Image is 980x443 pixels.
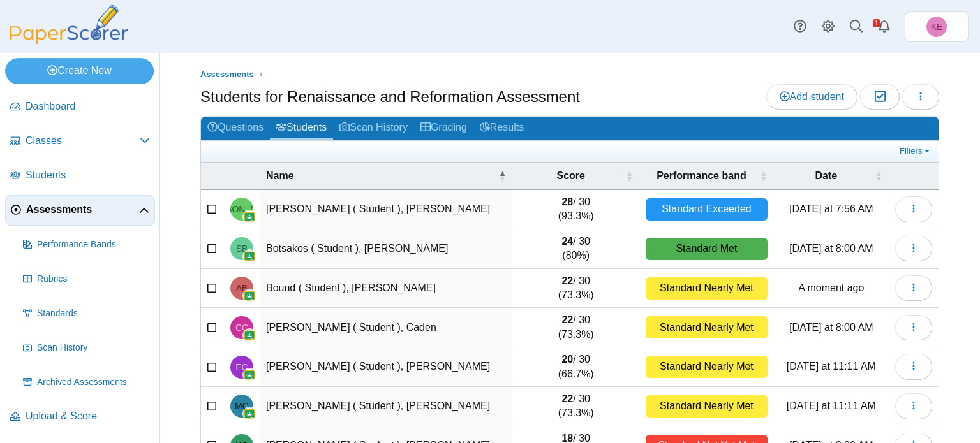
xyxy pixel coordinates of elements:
a: Create New [5,58,154,84]
b: 28 [561,196,573,207]
span: Name : Activate to invert sorting [498,170,506,182]
td: / 30 (66.7%) [512,347,639,387]
td: Bound ( Student ), [PERSON_NAME] [260,269,512,309]
img: googleClassroom-logo.png [243,407,256,420]
span: Archived Assessments [37,376,150,389]
span: Date : Activate to sort [875,170,882,182]
a: Upload & Score [5,402,155,432]
td: / 30 (73.3%) [512,387,639,426]
span: Add student [780,91,844,102]
h1: Students for Renaissance and Reformation Assessment [200,86,580,108]
a: Add student [766,84,857,110]
time: Sep 29, 2025 at 8:00 AM [789,243,873,254]
span: Scan History [37,342,150,354]
span: Kimberly Evans [931,22,943,31]
div: Standard Exceeded [646,198,767,221]
a: Alerts [870,13,898,41]
a: Standards [18,298,155,329]
time: Sep 29, 2025 at 8:00 AM [789,322,873,333]
b: 22 [561,275,573,286]
span: Caden Calderon ( Student ) [235,323,248,332]
span: Assessments [200,69,254,79]
span: Standards [37,307,150,320]
img: PaperScorer [5,5,133,44]
span: Date [780,169,872,183]
time: Sep 29, 2025 at 11:11 AM [787,400,876,411]
a: Assessments [5,195,155,226]
td: Botsakos ( Student ), [PERSON_NAME] [260,229,512,269]
span: Julianna Andreola ( Student ) [205,205,278,214]
time: Oct 1, 2025 at 8:44 AM [798,282,864,293]
span: Rubrics [37,273,150,286]
span: Score : Activate to sort [625,170,633,182]
td: / 30 (80%) [512,229,639,269]
td: / 30 (93.3%) [512,190,639,229]
a: Scan History [18,333,155,363]
a: Grading [414,117,473,140]
a: Kimberly Evans [905,11,969,42]
span: Upload & Score [26,409,150,423]
span: Emma Callahan ( Student ) [235,363,248,372]
td: [PERSON_NAME] ( Student ), [PERSON_NAME] [260,347,512,387]
div: Standard Nearly Met [646,277,767,300]
span: Students [26,168,150,182]
a: Dashboard [5,92,155,122]
img: googleClassroom-logo.png [243,250,256,263]
a: Archived Assessments [18,367,155,398]
span: Classes [26,134,140,148]
div: Standard Nearly Met [646,316,767,338]
td: [PERSON_NAME] ( Student ), [PERSON_NAME] [260,190,512,229]
time: Sep 29, 2025 at 7:56 AM [789,203,873,214]
a: Rubrics [18,264,155,294]
time: Sep 29, 2025 at 11:11 AM [787,361,876,372]
span: Performance band [646,169,757,183]
td: [PERSON_NAME] ( Student ), [PERSON_NAME] [260,387,512,426]
a: Filters [896,145,935,157]
span: Score [519,169,623,183]
a: Performance Bands [18,229,155,260]
img: googleClassroom-logo.png [243,368,256,381]
td: / 30 (73.3%) [512,308,639,347]
span: Performance Bands [37,238,150,251]
div: Standard Nearly Met [646,356,767,378]
span: Name [266,169,496,183]
a: PaperScorer [5,35,133,46]
img: googleClassroom-logo.png [243,329,256,342]
span: Matteo Campos ( Student ) [235,402,249,410]
b: 20 [561,354,573,365]
b: 22 [561,314,573,325]
a: Scan History [333,117,414,140]
td: / 30 (73.3%) [512,269,639,309]
img: googleClassroom-logo.png [243,289,256,302]
b: 24 [561,236,573,247]
span: Assessments [26,203,139,217]
div: Standard Met [646,238,767,260]
div: Standard Nearly Met [646,395,767,418]
span: Sophie Botsakos ( Student ) [236,244,248,253]
span: Arline Bound ( Student ) [236,284,248,293]
img: googleClassroom-logo.png [243,210,256,223]
a: Questions [201,117,270,140]
a: Results [473,117,530,140]
span: Kimberly Evans [926,17,947,37]
a: Students [5,161,155,191]
td: [PERSON_NAME] ( Student ), Caden [260,308,512,347]
b: 22 [561,393,573,404]
a: Assessments [197,67,257,83]
span: Performance band : Activate to sort [760,170,768,182]
span: Dashboard [26,99,150,113]
a: Students [270,117,333,140]
a: Classes [5,126,155,157]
